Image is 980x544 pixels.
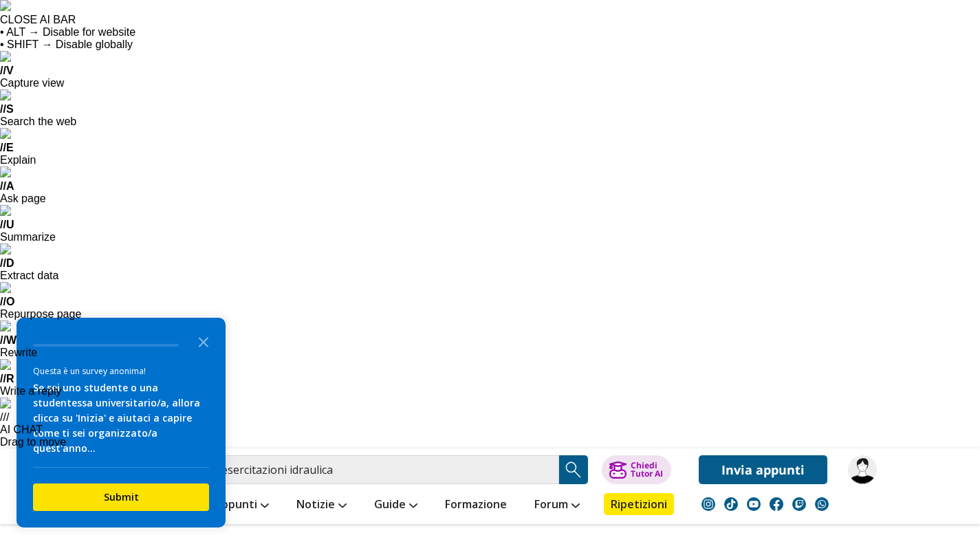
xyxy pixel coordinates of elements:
a: Notizie [293,493,350,518]
button: Submit [33,483,209,511]
img: si.lvia2004 [848,455,877,484]
button: Search Button [559,455,588,484]
img: instagram [701,497,715,511]
button: ChiediTutor AI [602,455,671,484]
a: Formazione [442,493,510,518]
a: Invia appunti [699,455,827,484]
a: Ripetizioni [604,493,674,515]
img: facebook [770,497,783,511]
a: Forum [531,493,583,518]
img: twitch [792,497,806,511]
img: youtube [747,497,761,511]
a: Guide [371,493,421,518]
input: Cerca appunti, riassunti o versioni [214,455,559,484]
img: tiktok [724,497,738,511]
img: Cerca appunti, riassunti o versioni [563,459,584,480]
div: Chiedi Tutor AI [631,461,663,478]
img: WhatsApp [815,497,829,511]
a: Appunti [210,493,272,518]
